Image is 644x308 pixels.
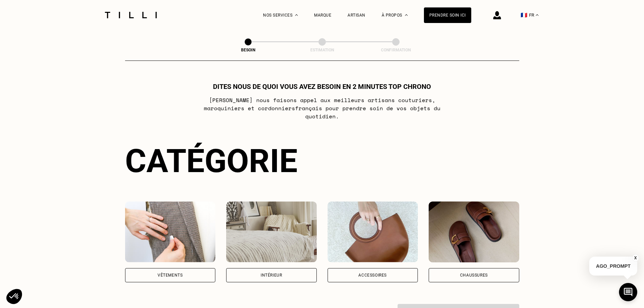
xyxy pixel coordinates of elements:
[188,96,456,120] p: [PERSON_NAME] nous faisons appel aux meilleurs artisans couturiers , maroquiniers et cordonniers ...
[214,48,282,52] div: Besoin
[424,7,471,23] a: Prendre soin ici
[405,14,408,16] img: Menu déroulant à propos
[125,142,519,180] div: Catégorie
[429,202,519,262] img: Chaussures
[493,11,501,19] img: icône connexion
[328,202,418,262] img: Accessoires
[314,13,331,18] a: Marque
[358,273,387,277] div: Accessoires
[632,254,639,262] button: X
[226,202,317,262] img: Intérieur
[158,273,183,277] div: Vêtements
[125,202,216,262] img: Vêtements
[348,13,365,18] a: Artisan
[102,12,159,18] img: Logo du service de couturière Tilli
[261,273,282,277] div: Intérieur
[460,273,488,277] div: Chaussures
[536,14,539,16] img: menu déroulant
[295,14,298,16] img: Menu déroulant
[521,12,527,18] span: 🇫🇷
[288,48,356,52] div: Estimation
[589,257,637,276] p: AGO_PROMPT
[362,48,430,52] div: Confirmation
[213,82,431,91] h1: Dites nous de quoi vous avez besoin en 2 minutes top chrono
